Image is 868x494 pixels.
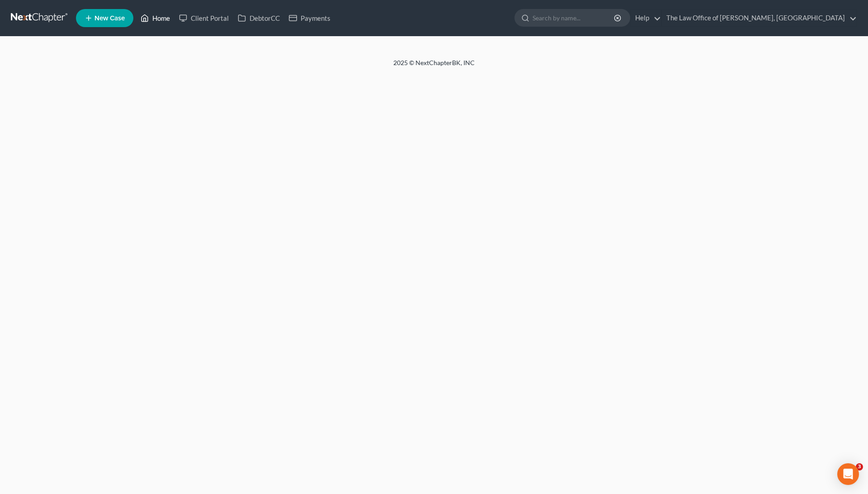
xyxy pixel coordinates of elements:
a: The Law Office of [PERSON_NAME], [GEOGRAPHIC_DATA] [662,10,857,26]
a: Home [136,10,175,26]
span: 3 [856,463,863,470]
input: Search by name... [533,9,615,26]
a: Client Portal [175,10,233,26]
a: Payments [284,10,335,26]
div: Open Intercom Messenger [837,463,859,485]
span: New Case [94,15,125,22]
div: 2025 © NextChapterBK, INC [176,58,692,75]
a: Help [631,10,661,26]
a: DebtorCC [233,10,284,26]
